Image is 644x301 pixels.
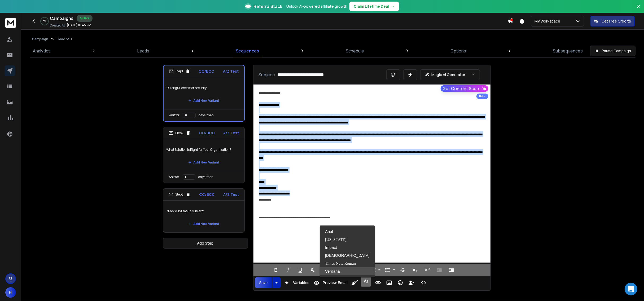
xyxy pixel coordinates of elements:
[450,48,466,54] p: Options
[271,265,281,275] button: Bold (⌘B)
[420,69,480,80] button: Magic AI Generator
[602,19,631,24] p: Get Free Credits
[432,72,466,77] p: Magic AI Generator
[167,142,241,157] p: What Solution Is Right for Your Organization?
[199,192,215,197] p: CC/BCC
[419,277,429,288] button: Code View
[590,16,635,26] button: Get Free Credits
[236,48,259,54] p: Sequences
[392,265,396,275] button: Unordered List
[446,265,457,275] button: Increase Indent (⌘])
[163,65,245,122] li: Step1CC/BCCA/Z TestQuick gut‑check for securityAdd New VariantWait fordays, then
[410,265,420,275] button: Subscript
[163,238,248,249] button: Add Step
[377,265,382,275] button: Ordered List
[163,188,245,233] li: Step3CC/BCCA/Z Test<Previous Email's Subject>Add New Variant
[391,4,395,9] span: →
[320,228,375,236] a: Arial
[349,2,399,11] button: Claim Lifetime Deal→
[33,48,51,54] p: Analytics
[550,45,586,57] a: Subsequences
[167,204,241,219] p: <Previous Email's Subject>
[286,4,347,9] p: Unlock AI-powered affiliate growth
[373,277,383,288] button: Insert Link (⌘K)
[395,277,405,288] button: Emoticons
[308,265,318,275] button: Clear Formatting
[320,251,375,259] a: Tahoma
[67,23,91,27] p: [DATE] 10:45 PM
[199,175,214,179] p: days, then
[167,81,241,95] p: Quick gut‑check for security
[223,69,239,74] p: A/Z Test
[295,265,305,275] button: Underline (⌘U)
[383,265,393,275] button: Unordered List
[320,236,375,244] a: Georgia
[233,45,262,57] a: Sequences
[199,113,214,117] p: days, then
[625,283,637,295] div: Open Intercom Messenger
[312,277,349,288] button: Preview Email
[322,281,349,285] span: Preview Email
[635,3,642,16] button: Close banner
[590,46,636,56] button: Pause Campaign
[422,265,432,275] button: Superscript
[346,48,364,54] p: Schedule
[553,48,583,54] p: Subsequences
[134,45,152,57] a: Leads
[384,277,394,288] button: Insert Image (⌘P)
[434,265,444,275] button: Decrease Indent (⌘[)
[184,95,224,106] button: Add New Variant
[224,130,239,136] p: A/Z Test
[224,192,239,197] p: A/Z Test
[169,69,190,74] div: Step 1
[255,277,272,288] button: Save
[137,48,149,54] p: Leads
[50,23,66,28] p: Created At:
[77,15,93,22] div: Active
[169,113,180,117] p: Wait for
[259,72,275,78] p: Subject:
[184,157,224,168] button: Add New Variant
[5,287,16,298] button: H
[30,45,54,57] a: Analytics
[184,219,224,229] button: Add New Variant
[320,259,375,267] a: Times New Roman
[169,131,191,135] div: Step 2
[169,192,191,197] div: Step 3
[50,15,73,21] h1: Campaigns
[283,265,293,275] button: Italic (⌘I)
[292,281,310,285] span: Variables
[441,85,488,92] button: Get Content Score
[343,45,367,57] a: Schedule
[199,130,215,136] p: CC/BCC
[282,277,310,288] button: Variables
[535,19,562,24] p: My Workspace
[447,45,469,57] a: Options
[320,267,375,275] a: Verdana
[169,175,179,179] p: Wait for
[199,69,214,74] p: CC/BCC
[406,277,417,288] button: Insert Unsubscribe Link
[43,20,46,23] p: 0 %
[32,37,48,41] button: Campaign
[253,3,282,10] span: ReferralStack
[320,244,375,251] a: Impact
[398,265,408,275] button: Strikethrough (⌘S)
[163,127,245,183] li: Step2CC/BCCA/Z TestWhat Solution Is Right for Your Organization?Add New VariantWait fordays, then
[57,37,73,41] p: Head of IT
[476,94,488,99] div: Beta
